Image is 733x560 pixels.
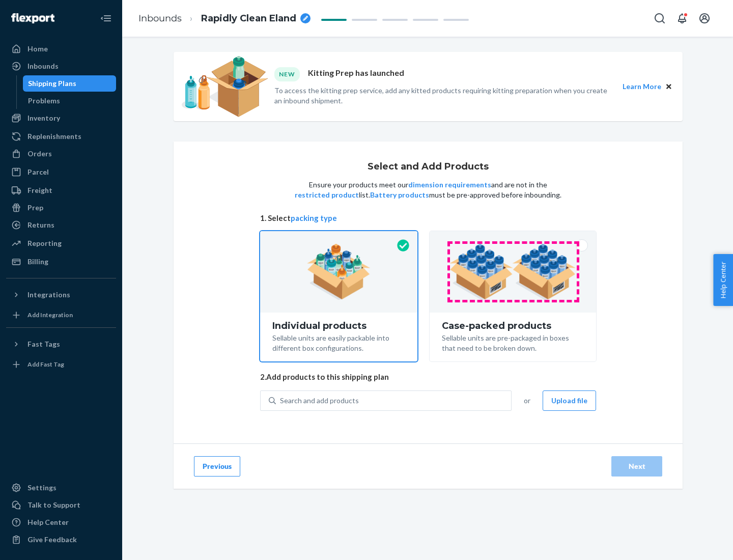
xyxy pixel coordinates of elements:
button: Open Search Box [650,8,670,29]
a: Inbounds [138,13,182,24]
div: Replenishments [27,131,81,142]
button: Open account menu [694,8,715,29]
a: Shipping Plans [23,75,117,92]
a: Returns [6,217,116,233]
a: Inbounds [6,58,116,74]
button: Battery products [370,190,429,200]
a: Orders [6,146,116,162]
div: Orders [27,149,52,159]
button: Integrations [6,287,116,303]
button: packing type [291,213,337,223]
button: Upload file [543,390,596,411]
button: Fast Tags [6,336,116,352]
div: Give Feedback [27,535,77,545]
button: Close [663,81,674,92]
span: Rapidly Clean Eland [201,12,296,25]
span: 2. Add products to this shipping plan [260,372,596,382]
div: Problems [28,96,60,106]
div: Shipping Plans [28,78,76,89]
div: Inventory [27,113,60,123]
a: Prep [6,200,116,216]
h1: Select and Add Products [368,162,489,172]
div: Billing [27,257,48,267]
div: Add Fast Tag [27,360,64,369]
p: To access the kitting prep service, add any kitted products requiring kitting preparation when yo... [274,86,613,106]
div: Parcel [27,167,49,177]
a: Settings [6,480,116,496]
span: or [524,396,530,406]
a: Add Fast Tag [6,356,116,373]
button: dimension requirements [408,180,491,190]
p: Ensure your products meet our and are not in the list. must be pre-approved before inbounding. [294,180,562,200]
p: Kitting Prep has launched [308,67,404,81]
div: Returns [27,220,54,230]
span: 1. Select [260,213,596,223]
div: Sellable units are easily packable into different box configurations. [272,331,405,353]
button: restricted product [295,190,359,200]
div: Freight [27,185,52,195]
button: Learn More [623,81,661,92]
div: Next [620,461,654,471]
div: Talk to Support [27,500,80,510]
button: Help Center [713,254,733,306]
a: Talk to Support [6,497,116,513]
img: individual-pack.facf35554cb0f1810c75b2bd6df2d64e.png [307,244,371,300]
button: Previous [194,456,240,477]
button: Give Feedback [6,531,116,548]
div: Settings [27,483,57,493]
div: Individual products [272,321,405,331]
div: Case-packed products [442,321,584,331]
a: Billing [6,254,116,270]
div: Sellable units are pre-packaged in boxes that need to be broken down. [442,331,584,353]
a: Replenishments [6,128,116,145]
a: Parcel [6,164,116,180]
img: Flexport logo [11,13,54,23]
div: Help Center [27,517,69,527]
a: Help Center [6,514,116,530]
div: Integrations [27,290,70,300]
div: Fast Tags [27,339,60,349]
div: Inbounds [27,61,59,71]
div: Search and add products [280,396,359,406]
button: Open notifications [672,8,692,29]
a: Inventory [6,110,116,126]
div: Prep [27,203,43,213]
button: Close Navigation [96,8,116,29]
button: Next [611,456,662,477]
div: NEW [274,67,300,81]
ol: breadcrumbs [130,4,319,34]
a: Problems [23,93,117,109]
a: Add Integration [6,307,116,323]
a: Freight [6,182,116,199]
div: Home [27,44,48,54]
div: Reporting [27,238,62,248]
a: Reporting [6,235,116,251]
div: Add Integration [27,311,73,319]
a: Home [6,41,116,57]
img: case-pack.59cecea509d18c883b923b81aeac6d0b.png [449,244,576,300]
